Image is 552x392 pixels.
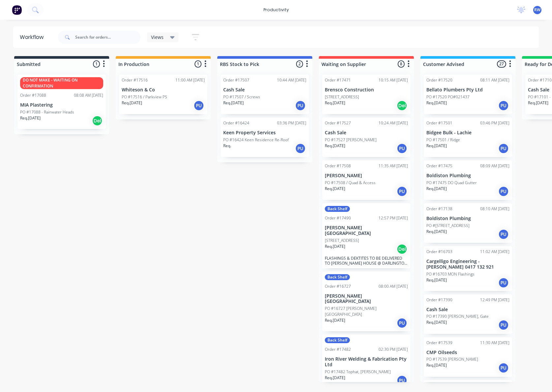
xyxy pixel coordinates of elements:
[426,340,452,346] div: Order #17539
[325,244,345,249] p: Req. [DATE]
[426,277,447,283] p: Req. [DATE]
[122,77,148,83] div: Order #17516
[426,297,452,303] div: Order #17390
[175,77,205,83] div: 11:00 AM [DATE]
[498,320,509,330] div: PU
[295,143,306,154] div: PU
[325,94,359,100] p: [STREET_ADDRESS]
[426,249,452,255] div: Order #16703
[325,293,408,305] p: [PERSON_NAME][GEOGRAPHIC_DATA]
[379,163,408,169] div: 11:35 AM [DATE]
[12,5,22,15] img: Factory
[277,120,306,126] div: 03:36 PM [DATE]
[325,369,391,375] p: PO #17482 Tophat, [PERSON_NAME]
[498,143,509,154] div: PU
[426,137,460,143] p: PO #17501 / Ridge
[119,75,207,114] div: Order #1751611:00 AM [DATE]Whiteson & CoPO #17516 / Parkview PSReq.[DATE]PU
[480,163,509,169] div: 08:09 AM [DATE]
[325,306,408,317] p: PO #16727 [PERSON_NAME][GEOGRAPHIC_DATA]
[325,375,345,381] p: Req. [DATE]
[325,225,408,236] p: [PERSON_NAME][GEOGRAPHIC_DATA]
[322,75,411,114] div: Order #1747110:15 AM [DATE]Brensco Construction[STREET_ADDRESS]Req.[DATE]Del
[426,319,447,325] p: Req. [DATE]
[17,75,106,129] div: DO NOT MAKE - WAITING ON CONFIRMATIONOrder #1708808:08 AM [DATE]MIA PlasteringPO #17088 - Rainwat...
[223,120,249,126] div: Order #16424
[498,363,509,373] div: PU
[426,271,475,277] p: PO #16703 MON Flashings
[322,117,411,157] div: Order #1752710:24 AM [DATE]Cash SalePO #17527 [PERSON_NAME]Req.[DATE]PU
[426,77,452,83] div: Order #17520
[426,223,470,229] p: PO #[STREET_ADDRESS]
[325,274,350,280] div: Back Shelf
[325,346,351,352] div: Order #17482
[74,92,103,98] div: 08:08 AM [DATE]
[151,34,164,41] span: Views
[397,100,407,111] div: Del
[480,249,509,255] div: 11:02 AM [DATE]
[426,180,477,186] p: PO #17475 DO Quad Gutter
[426,130,509,136] p: Bidgee Bulk - Lachie
[20,77,103,89] div: DO NOT MAKE - WAITING ON CONFIRMATION
[277,77,306,83] div: 10:44 AM [DATE]
[325,238,359,244] p: [STREET_ADDRESS]
[426,259,509,270] p: Cargelligo Engineering - [PERSON_NAME] 0417 132 921
[424,337,512,377] div: Order #1753911:30 AM [DATE]CMP OilseedsPO #17539 [PERSON_NAME]Req.[DATE]PU
[325,173,408,179] p: [PERSON_NAME]
[20,109,74,115] p: PO #17088 - Rainwater Heads
[325,100,345,106] p: Req. [DATE]
[426,120,452,126] div: Order #17501
[397,244,407,254] div: Del
[379,346,408,352] div: 02:30 PM [DATE]
[426,362,447,368] p: Req. [DATE]
[426,87,509,93] p: Bellato Plumbers Pty Ltd
[426,216,509,221] p: Boldiston Plumbing
[223,87,306,93] p: Cash Sale
[223,94,260,100] p: PO #17507 / Screws
[20,92,46,98] div: Order #17088
[322,203,411,268] div: Back ShelfOrder #1749012:57 PM [DATE][PERSON_NAME][GEOGRAPHIC_DATA][STREET_ADDRESS]Req.[DATE]DelF...
[223,100,244,106] p: Req. [DATE]
[480,297,509,303] div: 12:49 PM [DATE]
[424,160,512,200] div: Order #1747508:09 AM [DATE]Boldiston PlumbingPO #17475 DO Quad GutterReq.[DATE]PU
[498,186,509,197] div: PU
[498,229,509,240] div: PU
[325,283,351,289] div: Order #16727
[260,5,292,15] div: productivity
[379,120,408,126] div: 10:24 AM [DATE]
[379,283,408,289] div: 08:00 AM [DATE]
[480,120,509,126] div: 03:46 PM [DATE]
[223,130,306,136] p: Keen Property Services
[426,206,452,212] div: Order #17138
[122,100,142,106] p: Req. [DATE]
[528,100,548,106] p: Req. [DATE]
[424,294,512,334] div: Order #1739012:49 PM [DATE]Cash SalePO #17390 [PERSON_NAME], GateReq.[DATE]PU
[325,143,345,149] p: Req. [DATE]
[325,87,408,93] p: Brensco Construction
[194,100,204,111] div: PU
[325,163,351,169] div: Order #17508
[426,100,447,106] p: Req. [DATE]
[325,317,345,323] p: Req. [DATE]
[426,186,447,192] p: Req. [DATE]
[480,340,509,346] div: 11:30 AM [DATE]
[295,100,306,111] div: PU
[480,206,509,212] div: 08:10 AM [DATE]
[426,307,509,312] p: Cash Sale
[426,229,447,235] p: Req. [DATE]
[426,173,509,179] p: Boldiston Plumbing
[92,115,103,126] div: Del
[325,77,351,83] div: Order #17471
[325,206,350,212] div: Back Shelf
[325,256,408,266] p: FLASHINGS & DEKTITES TO BE DELIVERED TO [PERSON_NAME] HOUSE @ DARLINGTON PT [DATE] 4th, ALONG WIT...
[122,87,205,93] p: Whiteson & Co
[325,186,345,192] p: Req. [DATE]
[325,180,376,186] p: PO #17508 / Quad & Access
[426,163,452,169] div: Order #17475
[534,7,540,13] span: RW
[20,115,41,121] p: Req. [DATE]
[322,335,411,389] div: Back ShelfOrder #1748202:30 PM [DATE]Iron River Welding & Fabrication Pty LtdPO #17482 Tophat, [P...
[322,272,411,332] div: Back ShelfOrder #1672708:00 AM [DATE][PERSON_NAME][GEOGRAPHIC_DATA]PO #16727 [PERSON_NAME][GEOGRA...
[424,75,512,114] div: Order #1752008:11 AM [DATE]Bellato Plumbers Pty LtdPO #17520 PO#021437Req.[DATE]PU
[223,143,231,149] p: Req.
[221,75,309,114] div: Order #1750710:44 AM [DATE]Cash SalePO #17507 / ScrewsReq.[DATE]PU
